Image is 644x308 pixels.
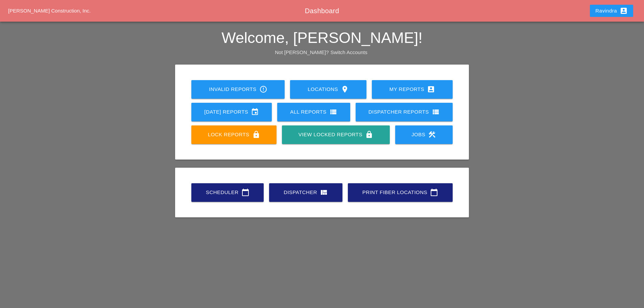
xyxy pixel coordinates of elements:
span: Not [PERSON_NAME]? [275,49,329,55]
div: Locations [301,85,355,93]
i: view_list [432,108,440,116]
a: Dispatcher Reports [356,103,453,121]
div: Ravindra [595,7,628,15]
a: Locations [290,80,366,99]
div: Dispatcher Reports [366,108,442,116]
a: Jobs [395,125,453,144]
a: Print Fiber Locations [348,183,453,202]
div: Print Fiber Locations [359,188,442,196]
i: construction [428,131,436,139]
i: view_list [329,108,337,116]
div: Invalid Reports [202,85,274,93]
div: [DATE] Reports [202,108,261,116]
div: Scheduler [202,188,253,196]
a: My Reports [372,80,453,99]
i: event [251,108,259,116]
a: Invalid Reports [191,80,285,99]
i: location_on [341,85,349,93]
i: error_outline [259,85,267,93]
a: [DATE] Reports [191,103,272,121]
div: Lock Reports [202,131,266,139]
i: view_quilt [320,188,328,196]
div: My Reports [383,85,442,93]
i: calendar_today [241,188,249,196]
div: All Reports [288,108,339,116]
i: account_box [427,85,435,93]
a: [PERSON_NAME] Construction, Inc. [8,8,91,14]
a: Lock Reports [191,125,277,144]
div: View Locked Reports [293,131,379,139]
div: Jobs [406,131,442,139]
div: Dispatcher [280,188,332,196]
i: lock [252,131,260,139]
button: Ravindra [590,5,633,17]
a: All Reports [277,103,350,121]
i: account_box [620,7,628,15]
a: Dispatcher [269,183,342,202]
i: calendar_today [430,188,438,196]
a: View Locked Reports [282,125,389,144]
span: Dashboard [305,7,339,15]
i: lock [365,131,373,139]
a: Switch Accounts [331,49,367,55]
a: Scheduler [191,183,264,202]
